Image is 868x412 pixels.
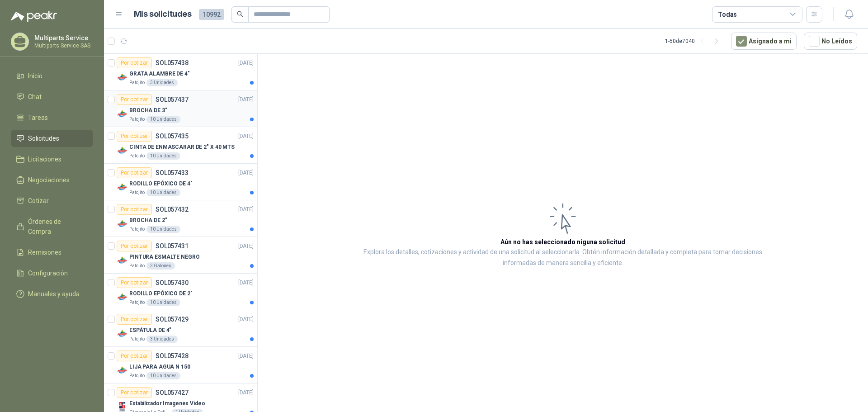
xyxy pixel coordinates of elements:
[146,372,180,379] div: 10 Unidades
[11,88,93,105] a: Chat
[129,363,190,371] p: LIJA PARA AGUA N 150
[11,192,93,209] a: Cotizar
[104,90,257,127] a: Por cotizarSOL057437[DATE] Company LogoBROCHA DE 3"Patojito10 Unidades
[134,8,192,21] h1: Mis solicitudes
[117,131,152,142] div: Por cotizar
[238,242,254,251] p: [DATE]
[28,133,59,143] span: Solicitudes
[104,164,257,200] a: Por cotizarSOL057433[DATE] Company LogoRODILLO EPÓXICO DE 4"Patojito10 Unidades
[117,72,127,83] img: Company Logo
[28,196,49,206] span: Cotizar
[129,299,145,306] p: Patojito
[348,247,778,269] p: Explora los detalles, cotizaciones y actividad de una solicitud al seleccionarla. Obtén informaci...
[731,33,797,50] button: Asignado a mi
[11,285,93,303] a: Manuales y ayuda
[11,109,93,126] a: Tareas
[129,189,145,196] p: Patojito
[11,171,93,189] a: Negociaciones
[104,200,257,237] a: Por cotizarSOL057432[DATE] Company LogoBROCHA DE 2"Patojito10 Unidades
[11,67,93,85] a: Inicio
[11,244,93,261] a: Remisiones
[28,217,85,237] span: Órdenes de Compra
[156,353,189,359] p: SOL057428
[718,9,737,19] div: Todas
[238,132,254,141] p: [DATE]
[117,182,127,193] img: Company Logo
[238,388,254,397] p: [DATE]
[117,109,127,119] img: Company Logo
[129,70,190,78] p: GRATA ALAMBRE DE 4"
[238,279,254,287] p: [DATE]
[146,189,180,196] div: 10 Unidades
[156,60,189,66] p: SOL057438
[11,151,93,168] a: Licitaciones
[11,11,57,22] img: Logo peakr
[117,314,152,325] div: Por cotizar
[117,387,152,398] div: Por cotizar
[156,279,189,286] p: SOL057430
[237,11,243,17] span: search
[11,265,93,282] a: Configuración
[146,226,180,233] div: 10 Unidades
[156,389,189,396] p: SOL057427
[129,152,145,160] p: Patojito
[28,289,80,299] span: Manuales y ayuda
[804,33,857,50] button: No Leídos
[104,347,257,384] a: Por cotizarSOL057428[DATE] Company LogoLIJA PARA AGUA N 150Patojito10 Unidades
[129,262,145,270] p: Patojito
[117,292,127,303] img: Company Logo
[11,213,93,240] a: Órdenes de Compra
[104,310,257,347] a: Por cotizarSOL057429[DATE] Company LogoESPÁTULA DE 4"Patojito3 Unidades
[129,79,145,86] p: Patojito
[129,289,192,298] p: RODILLO EPÓXICO DE 2"
[129,226,145,233] p: Patojito
[238,59,254,67] p: [DATE]
[129,372,145,379] p: Patojito
[199,9,224,20] span: 10992
[117,145,127,156] img: Company Logo
[146,262,175,270] div: 3 Galones
[156,206,189,213] p: SOL057432
[117,255,127,266] img: Company Logo
[117,277,152,288] div: Por cotizar
[117,218,127,229] img: Company Logo
[665,34,724,48] div: 1 - 50 de 7040
[129,399,205,408] p: Estabilizador Imagenes Video
[117,57,152,68] div: Por cotizar
[117,94,152,105] div: Por cotizar
[129,216,167,225] p: BROCHA DE 2"
[28,268,68,278] span: Configuración
[28,154,61,164] span: Licitaciones
[146,336,178,343] div: 3 Unidades
[11,130,93,147] a: Solicitudes
[104,54,257,90] a: Por cotizarSOL057438[DATE] Company LogoGRATA ALAMBRE DE 4"Patojito3 Unidades
[129,336,145,343] p: Patojito
[34,43,91,48] p: Multiparts Service SAS
[117,328,127,339] img: Company Logo
[238,205,254,214] p: [DATE]
[34,35,91,41] p: Multiparts Service
[117,204,152,215] div: Por cotizar
[28,113,48,123] span: Tareas
[146,152,180,160] div: 10 Unidades
[156,133,189,139] p: SOL057435
[104,127,257,164] a: Por cotizarSOL057435[DATE] Company LogoCINTA DE ENMASCARAR DE 2" X 40 MTSPatojito10 Unidades
[238,169,254,177] p: [DATE]
[129,253,199,261] p: PINTURA ESMALTE NEGRO
[129,143,235,152] p: CINTA DE ENMASCARAR DE 2" X 40 MTS
[129,180,192,188] p: RODILLO EPÓXICO DE 4"
[129,106,167,115] p: BROCHA DE 3"
[500,237,625,247] h3: Aún no has seleccionado niguna solicitud
[28,71,42,81] span: Inicio
[117,350,152,361] div: Por cotizar
[156,170,189,176] p: SOL057433
[129,116,145,123] p: Patojito
[28,247,61,257] span: Remisiones
[104,274,257,310] a: Por cotizarSOL057430[DATE] Company LogoRODILLO EPÓXICO DE 2"Patojito10 Unidades
[156,243,189,249] p: SOL057431
[146,116,180,123] div: 10 Unidades
[117,365,127,376] img: Company Logo
[238,352,254,360] p: [DATE]
[238,95,254,104] p: [DATE]
[117,241,152,251] div: Por cotizar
